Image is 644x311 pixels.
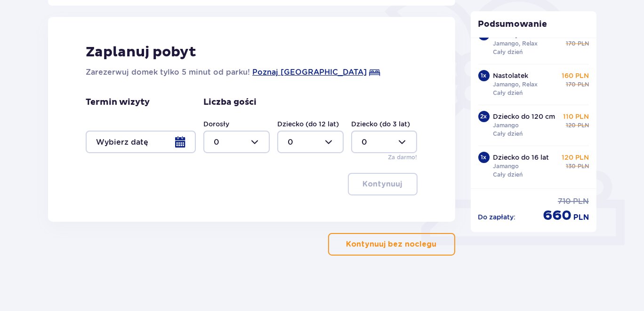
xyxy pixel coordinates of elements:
span: 120 [566,121,576,130]
p: Zarezerwuj domek tylko 5 minut od parku! [86,67,250,78]
p: Dziecko do 120 cm [493,112,555,121]
span: 170 [566,80,576,89]
p: Kontynuuj [363,179,402,189]
p: Dziecko do 16 lat [493,153,549,162]
p: Podsumowanie [471,19,597,30]
p: Jamango [493,162,519,171]
div: 1 x [478,152,490,163]
p: Cały dzień [493,48,523,56]
p: Cały dzień [493,171,523,179]
button: Kontynuuj bez noclegu [328,233,455,256]
span: PLN [578,39,589,48]
p: Jamango, Relax [493,39,538,48]
p: Cały dzień [493,89,523,97]
button: Kontynuuj [348,173,418,195]
span: 710 [558,196,571,207]
div: 2 x [478,111,490,122]
span: 130 [566,162,576,171]
label: Dziecko (do 3 lat) [351,119,410,129]
p: Kontynuuj bez noclegu [346,239,437,249]
p: 120 PLN [562,153,589,162]
span: PLN [578,162,589,171]
p: Cały dzień [493,130,523,138]
label: Dziecko (do 12 lat) [277,119,339,129]
a: Poznaj [GEOGRAPHIC_DATA] [252,67,367,78]
div: 1 x [478,70,490,81]
span: PLN [578,121,589,130]
p: Nastolatek [493,71,529,80]
p: 110 PLN [563,112,589,121]
p: Jamango, Relax [493,80,538,89]
p: Zaplanuj pobyt [86,43,196,61]
p: Liczba gości [203,97,257,108]
p: Do zapłaty : [478,212,516,222]
label: Dorosły [203,119,229,129]
p: Za darmo! [388,153,417,162]
span: PLN [573,212,589,223]
span: PLN [573,196,589,207]
span: 170 [566,39,576,48]
p: Termin wizyty [86,97,150,108]
span: PLN [578,80,589,89]
span: 660 [543,207,572,225]
p: 160 PLN [562,71,589,80]
p: Jamango [493,121,519,130]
